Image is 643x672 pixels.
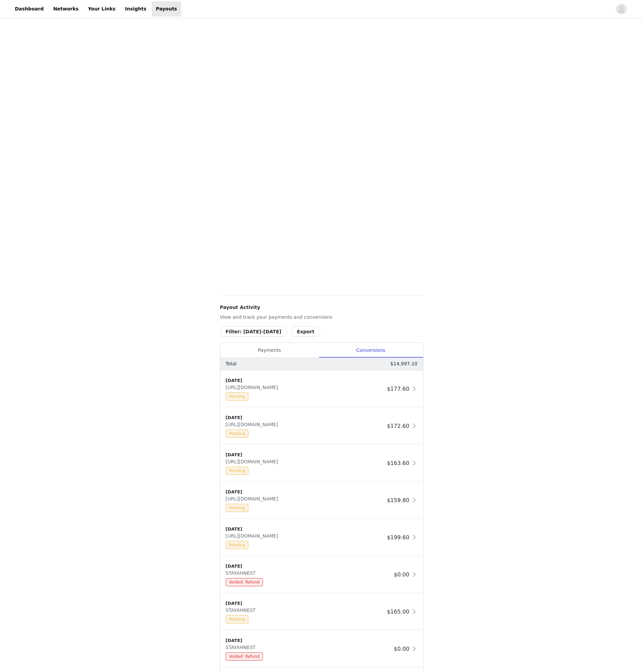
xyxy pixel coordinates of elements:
span: [URL][DOMAIN_NAME] [226,459,281,464]
div: clickable-list-item [220,445,423,482]
div: clickable-list-item [220,630,423,668]
span: Pending [226,615,249,623]
span: $163.60 [387,460,409,466]
span: [URL][DOMAIN_NAME] [226,496,281,501]
span: STAYAHNEST [226,608,258,613]
a: Dashboard [11,1,48,17]
div: clickable-list-item [220,519,423,556]
div: [DATE] [226,451,385,458]
div: avatar [618,4,624,15]
span: Voided: Refund [226,652,263,661]
span: STAYAHNEST [226,645,258,650]
p: Total [226,360,237,367]
span: [URL][DOMAIN_NAME] [226,385,281,390]
div: [DATE] [226,414,385,421]
div: [DATE] [226,637,391,644]
div: [DATE] [226,489,385,495]
button: Filter: [DATE]-[DATE] [220,326,287,337]
span: $172.60 [387,423,409,429]
div: clickable-list-item [220,370,423,408]
span: $177.60 [387,386,409,392]
button: Export [291,326,320,337]
div: clickable-list-item [220,482,423,519]
a: Payouts [152,1,181,17]
h4: Payout Activity [220,304,423,311]
a: Networks [49,1,82,17]
div: Conversions [319,343,423,358]
span: $0.00 [394,646,410,652]
span: $159.80 [387,497,409,503]
div: [DATE] [226,600,385,607]
span: $199.60 [387,534,409,541]
span: Pending [226,504,249,512]
div: Payments [220,343,319,358]
div: clickable-list-item [220,408,423,445]
div: [DATE] [226,377,385,384]
a: Your Links [84,1,120,17]
div: clickable-list-item [220,593,423,630]
a: Insights [121,1,150,17]
span: Pending [226,392,249,400]
span: STAYAHNEST [226,570,258,576]
span: $165.00 [387,609,409,615]
span: Pending [226,430,249,438]
span: Pending [226,541,249,549]
p: $14,997.10 [390,360,417,367]
div: clickable-list-item [220,556,423,593]
span: [URL][DOMAIN_NAME] [226,533,281,539]
span: Voided: Refund [226,578,263,586]
span: $0.00 [394,571,410,578]
span: Pending [226,467,249,475]
p: View and track your payments and conversions [220,314,423,321]
span: [URL][DOMAIN_NAME] [226,422,281,427]
div: [DATE] [226,563,391,570]
div: [DATE] [226,526,385,533]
